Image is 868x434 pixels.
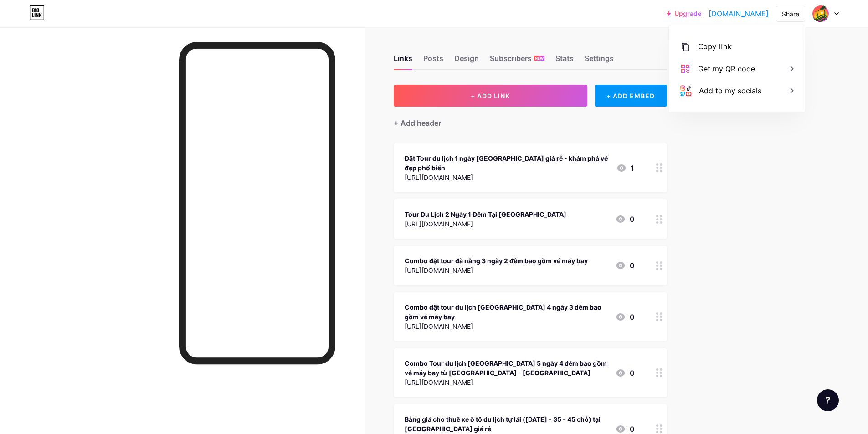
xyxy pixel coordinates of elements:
[405,153,609,173] div: Đặt Tour du lịch 1 ngày [GEOGRAPHIC_DATA] giá rẻ - khám phá vẻ đẹp phố biển
[405,358,608,378] div: Combo Tour du lịch [GEOGRAPHIC_DATA] 5 ngày 4 đêm bao gồm vé máy bay từ [GEOGRAPHIC_DATA] - [GEOG...
[394,117,441,128] div: + Add header
[812,5,829,22] img: best danang
[615,368,634,378] div: 0
[405,209,566,219] div: Tour Du Lịch 2 Ngày 1 Đêm Tại [GEOGRAPHIC_DATA]
[423,53,443,69] div: Posts
[615,311,634,322] div: 0
[616,163,634,174] div: 1
[595,85,667,107] div: + ADD EMBED
[405,219,566,229] div: [URL][DOMAIN_NAME]
[405,414,608,434] div: Bảng giá cho thuê xe ô tô du lịch tự lái ([DATE] - 35 - 45 chỗ) tại [GEOGRAPHIC_DATA] giá rẻ
[405,173,609,182] div: [URL][DOMAIN_NAME]
[615,214,634,225] div: 0
[709,8,769,19] a: [DOMAIN_NAME]
[699,85,761,96] div: Add to my socials
[555,53,574,69] div: Stats
[394,53,412,69] div: Links
[405,266,588,275] div: [URL][DOMAIN_NAME]
[585,53,614,69] div: Settings
[405,256,588,266] div: Combo đặt tour đà nẵng 3 ngày 2 đêm bao gồm vé máy bay
[471,92,510,100] span: + ADD LINK
[454,53,479,69] div: Design
[667,10,701,17] a: Upgrade
[394,85,587,107] button: + ADD LINK
[615,260,634,271] div: 0
[535,56,544,61] span: NEW
[698,63,755,74] div: Get my QR code
[405,322,608,331] div: [URL][DOMAIN_NAME]
[490,53,544,69] div: Subscribers
[405,378,608,387] div: [URL][DOMAIN_NAME]
[782,9,799,19] div: Share
[405,302,608,322] div: Combo đặt tour du lịch [GEOGRAPHIC_DATA] 4 ngày 3 đêm bao gồm vé máy bay
[698,41,732,52] div: Copy link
